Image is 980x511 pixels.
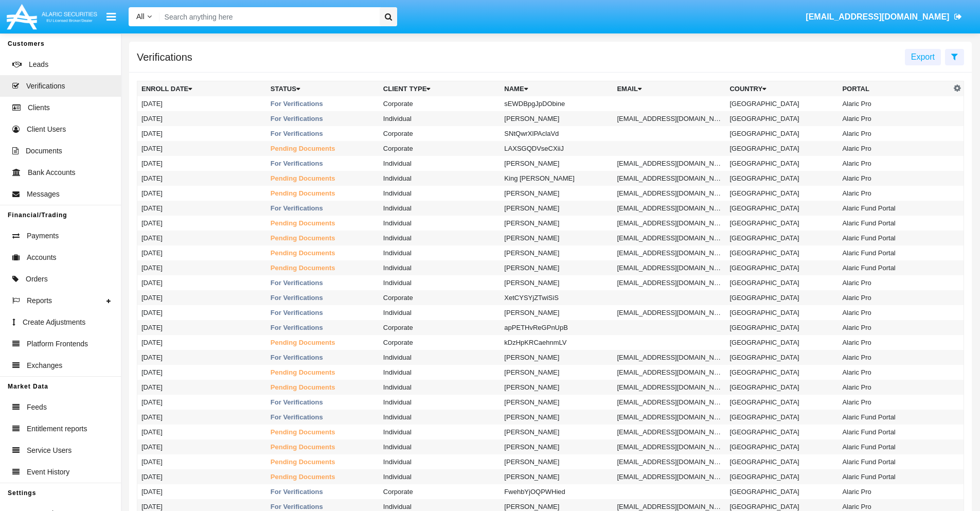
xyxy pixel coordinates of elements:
td: sEWDBpgJpDObine [500,96,613,111]
td: [DATE] [137,365,266,380]
td: [PERSON_NAME] [500,380,613,395]
td: For Verifications [266,201,379,216]
th: Portal [838,81,951,97]
td: Alaric Pro [838,484,951,499]
td: For Verifications [266,290,379,305]
td: Alaric Pro [838,141,951,156]
td: [EMAIL_ADDRESS][DOMAIN_NAME] [613,454,725,469]
td: Alaric Fund Portal [838,410,951,425]
td: [EMAIL_ADDRESS][DOMAIN_NAME] [613,111,725,126]
td: [PERSON_NAME] [500,216,613,231]
h5: Verifications [137,53,192,61]
td: [GEOGRAPHIC_DATA] [725,320,838,335]
td: [DATE] [137,126,266,141]
td: [DATE] [137,290,266,305]
input: Search [159,7,376,26]
td: Corporate [379,335,500,350]
td: Individual [379,469,500,484]
td: Individual [379,410,500,425]
td: [PERSON_NAME] [500,350,613,365]
td: Pending Documents [266,469,379,484]
td: [PERSON_NAME] [500,231,613,245]
td: [PERSON_NAME] [500,305,613,320]
span: Payments [27,231,59,241]
td: [EMAIL_ADDRESS][DOMAIN_NAME] [613,439,725,454]
td: Alaric Pro [838,156,951,171]
td: For Verifications [266,350,379,365]
td: [DATE] [137,350,266,365]
td: [EMAIL_ADDRESS][DOMAIN_NAME] [613,245,725,260]
td: [GEOGRAPHIC_DATA] [725,290,838,305]
td: Alaric Pro [838,171,951,186]
td: [GEOGRAPHIC_DATA] [725,439,838,454]
span: Create Adjustments [23,317,85,328]
td: Pending Documents [266,171,379,186]
td: Corporate [379,141,500,156]
span: Exchanges [27,360,62,371]
td: [DATE] [137,156,266,171]
td: Corporate [379,96,500,111]
a: [EMAIL_ADDRESS][DOMAIN_NAME] [801,3,967,31]
th: Email [613,81,725,97]
td: Individual [379,439,500,454]
td: [GEOGRAPHIC_DATA] [725,231,838,245]
span: Reports [27,295,52,306]
td: [PERSON_NAME] [500,365,613,380]
td: [PERSON_NAME] [500,454,613,469]
th: Enroll Date [137,81,266,97]
td: For Verifications [266,111,379,126]
td: Alaric Pro [838,111,951,126]
td: [EMAIL_ADDRESS][DOMAIN_NAME] [613,171,725,186]
td: Alaric Fund Portal [838,201,951,216]
td: [EMAIL_ADDRESS][DOMAIN_NAME] [613,380,725,395]
td: [GEOGRAPHIC_DATA] [725,365,838,380]
td: Pending Documents [266,186,379,201]
td: For Verifications [266,275,379,290]
span: Messages [27,189,60,200]
td: Alaric Pro [838,186,951,201]
span: Service Users [27,445,72,456]
td: [PERSON_NAME] [500,260,613,275]
td: [EMAIL_ADDRESS][DOMAIN_NAME] [613,260,725,275]
td: Alaric Fund Portal [838,231,951,245]
td: [EMAIL_ADDRESS][DOMAIN_NAME] [613,350,725,365]
td: [PERSON_NAME] [500,156,613,171]
span: Orders [26,274,48,285]
td: Individual [379,395,500,410]
td: Alaric Pro [838,275,951,290]
span: Export [911,52,935,61]
td: [PERSON_NAME] [500,186,613,201]
td: [GEOGRAPHIC_DATA] [725,410,838,425]
td: [PERSON_NAME] [500,201,613,216]
td: [GEOGRAPHIC_DATA] [725,201,838,216]
td: Pending Documents [266,454,379,469]
td: Individual [379,380,500,395]
td: Corporate [379,320,500,335]
td: [GEOGRAPHIC_DATA] [725,350,838,365]
td: [GEOGRAPHIC_DATA] [725,425,838,439]
td: Alaric Pro [838,96,951,111]
td: [DATE] [137,484,266,499]
td: [DATE] [137,305,266,320]
td: [GEOGRAPHIC_DATA] [725,156,838,171]
td: Individual [379,425,500,439]
td: Corporate [379,484,500,499]
td: XetCYSYjZTwiSiS [500,290,613,305]
td: Alaric Fund Portal [838,260,951,275]
span: Verifications [26,81,65,92]
td: SNtQwrXlPAclaVd [500,126,613,141]
td: For Verifications [266,320,379,335]
td: [EMAIL_ADDRESS][DOMAIN_NAME] [613,425,725,439]
td: [PERSON_NAME] [500,469,613,484]
td: [PERSON_NAME] [500,410,613,425]
td: Pending Documents [266,216,379,231]
td: Pending Documents [266,365,379,380]
img: Logo image [5,2,99,32]
td: Corporate [379,126,500,141]
td: Individual [379,171,500,186]
td: For Verifications [266,305,379,320]
td: King [PERSON_NAME] [500,171,613,186]
td: Individual [379,305,500,320]
td: [GEOGRAPHIC_DATA] [725,245,838,260]
td: [DATE] [137,96,266,111]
